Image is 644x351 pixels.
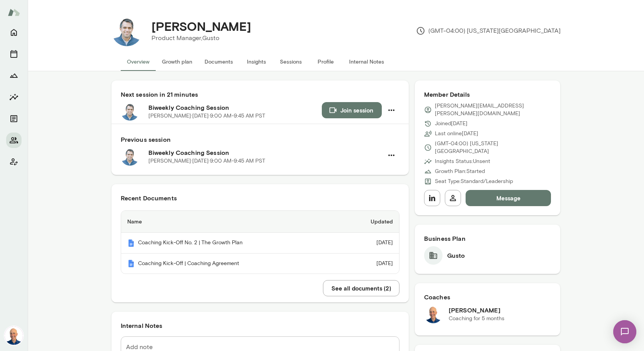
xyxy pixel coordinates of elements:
[8,5,20,20] img: Mento
[435,130,478,138] p: Last online [DATE]
[424,305,443,323] img: Mark Lazen
[121,135,399,144] h6: Previous session
[466,190,551,206] button: Message
[323,280,399,296] button: See all documents (2)
[121,193,399,203] h6: Recent Documents
[121,321,399,330] h6: Internal Notes
[151,34,251,43] p: Product Manager, Gusto
[6,89,22,105] button: Insights
[151,19,251,34] h4: [PERSON_NAME]
[121,52,156,71] button: Overview
[127,260,135,267] img: Mento
[435,140,551,155] p: (GMT-04:00) [US_STATE][GEOGRAPHIC_DATA]
[121,90,399,99] h6: Next session in 21 minutes
[435,102,551,118] p: [PERSON_NAME][EMAIL_ADDRESS][PERSON_NAME][DOMAIN_NAME]
[148,112,265,120] p: [PERSON_NAME] · [DATE] · 9:00 AM-9:45 AM PST
[340,233,399,254] td: [DATE]
[5,326,23,345] img: Mark Lazen
[198,52,239,71] button: Documents
[6,154,22,170] button: Client app
[111,15,142,46] img: Eric Jester
[148,157,265,165] p: [PERSON_NAME] · [DATE] · 9:00 AM-9:45 AM PST
[239,52,274,71] button: Insights
[148,103,322,112] h6: Biweekly Coaching Session
[424,90,551,99] h6: Member Details
[416,26,561,35] p: (GMT-04:00) [US_STATE][GEOGRAPHIC_DATA]
[127,239,135,247] img: Mento
[148,148,383,157] h6: Biweekly Coaching Session
[121,211,340,233] th: Name
[435,168,485,175] p: Growth Plan: Started
[435,178,513,185] p: Seat Type: Standard/Leadership
[447,251,465,260] h6: Gusto
[340,211,399,233] th: Updated
[6,68,22,83] button: Growth Plan
[6,46,22,62] button: Sessions
[340,254,399,274] td: [DATE]
[6,133,22,148] button: Members
[121,233,340,254] th: Coaching Kick-Off No. 2 | The Growth Plan
[424,234,551,243] h6: Business Plan
[156,52,198,71] button: Growth plan
[274,52,308,71] button: Sessions
[308,52,343,71] button: Profile
[6,25,22,40] button: Home
[121,254,340,274] th: Coaching Kick-Off | Coaching Agreement
[435,158,490,165] p: Insights Status: Unsent
[343,52,390,71] button: Internal Notes
[6,111,22,126] button: Documents
[449,306,504,315] h6: [PERSON_NAME]
[424,292,551,302] h6: Coaches
[449,315,504,322] p: Coaching for 5 months
[322,102,382,118] button: Join session
[435,120,468,128] p: Joined [DATE]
